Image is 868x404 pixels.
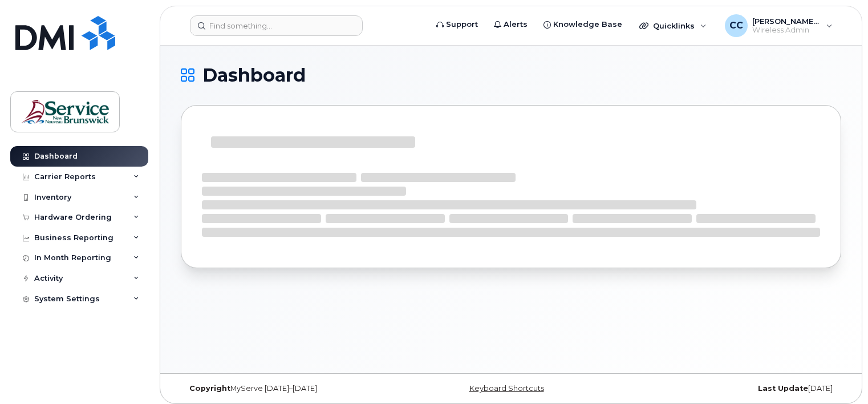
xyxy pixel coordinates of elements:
[189,384,230,393] strong: Copyright
[758,384,808,393] strong: Last Update
[469,384,544,393] a: Keyboard Shortcuts
[202,67,306,84] span: Dashboard
[621,384,841,393] div: [DATE]
[181,384,401,393] div: MyServe [DATE]–[DATE]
